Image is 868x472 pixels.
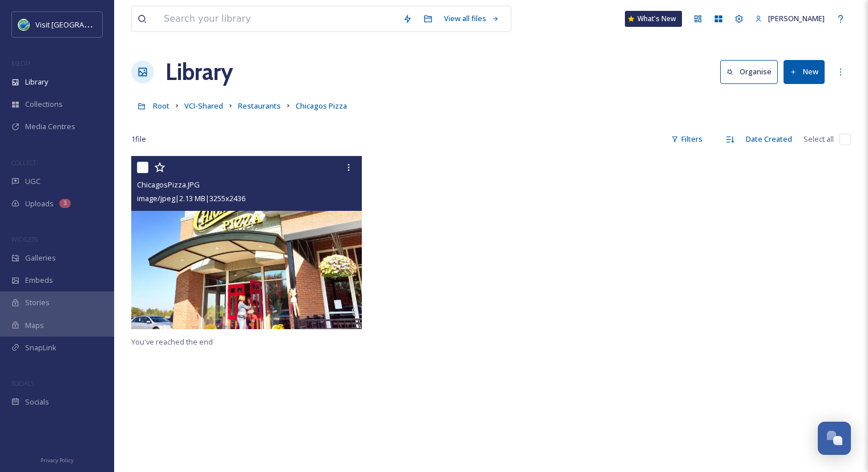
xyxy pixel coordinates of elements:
span: UGC [25,176,41,187]
span: Chicagos Pizza [296,101,347,111]
span: COLLECT [11,158,36,167]
a: VCI-Shared [184,99,223,113]
div: 3 [59,199,71,208]
span: Galleries [25,253,56,263]
span: Privacy Policy [41,457,74,464]
span: WIDGETS [11,235,38,243]
div: Filters [665,128,708,150]
img: ChicagosPizza.JPG [131,156,362,329]
button: Open Chat [818,422,851,455]
span: Stories [25,297,50,308]
span: MEDIA [11,59,31,67]
span: Library [25,77,48,87]
span: Visit [GEOGRAPHIC_DATA] [US_STATE] [35,19,164,30]
a: Organise [720,60,784,83]
span: You've reached the end [131,337,213,347]
span: SOCIALS [11,379,34,387]
span: SnapLink [25,342,56,353]
button: New [784,60,825,83]
span: Socials [25,397,49,407]
span: 1 file [131,134,146,145]
a: What's New [625,11,682,27]
input: Search your library [158,6,397,31]
span: Restaurants [238,101,281,111]
span: image/jpeg | 2.13 MB | 3255 x 2436 [137,193,245,203]
a: View all files [438,7,505,30]
a: Privacy Policy [41,453,74,466]
span: [PERSON_NAME] [768,13,825,23]
span: Root [153,101,169,111]
span: Media Centres [25,121,75,132]
span: Maps [25,320,44,331]
span: Select all [804,134,834,145]
div: Date Created [740,128,798,150]
img: cvctwitlogo_400x400.jpg [18,19,30,30]
span: VCI-Shared [184,101,223,111]
button: Organise [720,60,778,83]
a: Library [165,55,233,89]
span: Collections [25,99,63,110]
a: Restaurants [238,99,281,113]
span: Embeds [25,275,53,286]
a: Chicagos Pizza [296,99,347,113]
a: Root [153,99,169,113]
a: [PERSON_NAME] [749,7,830,30]
span: ChicagosPizza.JPG [137,179,200,190]
span: Uploads [25,198,54,209]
